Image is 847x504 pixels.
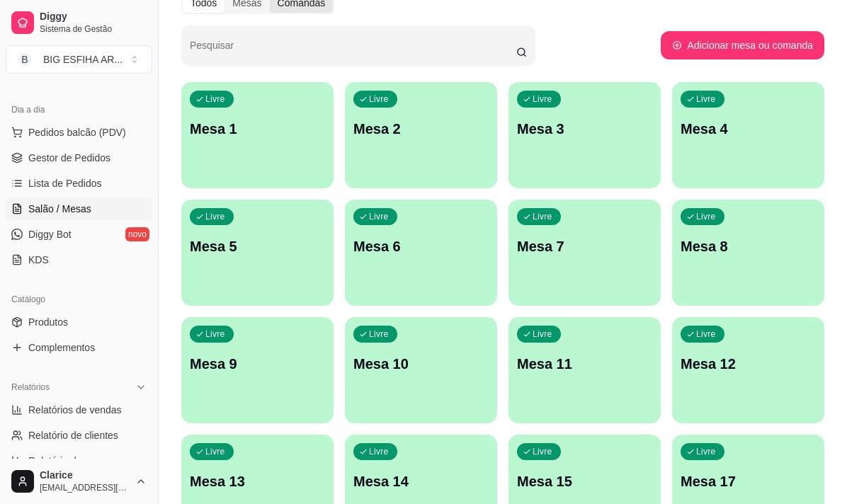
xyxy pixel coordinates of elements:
[190,354,325,374] p: Mesa 9
[28,176,102,190] span: Lista de Pedidos
[681,354,816,374] p: Mesa 12
[28,454,114,468] span: Relatório de mesas
[181,200,334,306] button: LivreMesa 5
[205,328,225,340] p: Livre
[508,82,661,188] button: LivreMesa 3
[508,200,661,306] button: LivreMesa 7
[28,253,49,267] span: KDS
[181,82,334,188] button: LivreMesa 1
[345,317,497,423] button: LivreMesa 10
[28,403,122,417] span: Relatórios de vendas
[6,248,152,271] a: KDS
[517,354,652,374] p: Mesa 11
[6,172,152,195] a: Lista de Pedidos
[517,471,652,491] p: Mesa 15
[369,211,389,222] p: Livre
[40,11,147,23] span: Diggy
[508,317,661,423] button: LivreMesa 11
[28,315,68,329] span: Produtos
[6,449,152,472] a: Relatório de mesas
[369,328,389,340] p: Livre
[28,340,95,355] span: Complementos
[205,446,225,457] p: Livre
[353,471,489,491] p: Mesa 14
[181,317,334,423] button: LivreMesa 9
[517,236,652,256] p: Mesa 7
[353,119,489,139] p: Mesa 2
[672,200,824,306] button: LivreMesa 8
[661,31,824,59] button: Adicionar mesa ou comanda
[190,44,516,58] input: Pesquisar
[533,328,552,340] p: Livre
[28,125,126,139] span: Pedidos balcão (PDV)
[6,424,152,447] a: Relatório de clientes
[681,236,816,256] p: Mesa 8
[28,428,118,442] span: Relatório de clientes
[696,328,716,340] p: Livre
[40,482,130,493] span: [EMAIL_ADDRESS][DOMAIN_NAME]
[43,52,123,67] div: BIG ESFIHA AR ...
[533,93,552,105] p: Livre
[190,119,325,139] p: Mesa 1
[6,311,152,333] a: Produtos
[205,93,225,105] p: Livre
[6,288,152,311] div: Catálogo
[369,93,389,105] p: Livre
[6,399,152,421] a: Relatórios de vendas
[28,227,72,241] span: Diggy Bot
[18,52,32,67] span: B
[533,211,552,222] p: Livre
[6,464,152,498] button: Clarice[EMAIL_ADDRESS][DOMAIN_NAME]
[6,45,152,74] button: Select a team
[6,121,152,144] button: Pedidos balcão (PDV)
[353,354,489,374] p: Mesa 10
[681,119,816,139] p: Mesa 4
[190,471,325,491] p: Mesa 13
[205,211,225,222] p: Livre
[517,119,652,139] p: Mesa 3
[6,336,152,359] a: Complementos
[190,236,325,256] p: Mesa 5
[369,446,389,457] p: Livre
[40,23,147,35] span: Sistema de Gestão
[681,471,816,491] p: Mesa 17
[533,446,552,457] p: Livre
[696,93,716,105] p: Livre
[353,236,489,256] p: Mesa 6
[6,98,152,121] div: Dia a dia
[28,202,91,216] span: Salão / Mesas
[11,382,50,393] span: Relatórios
[672,82,824,188] button: LivreMesa 4
[345,200,497,306] button: LivreMesa 6
[40,469,130,482] span: Clarice
[28,151,110,165] span: Gestor de Pedidos
[6,223,152,246] a: Diggy Botnovo
[6,197,152,220] a: Salão / Mesas
[672,317,824,423] button: LivreMesa 12
[6,147,152,169] a: Gestor de Pedidos
[696,446,716,457] p: Livre
[345,82,497,188] button: LivreMesa 2
[6,6,152,40] a: DiggySistema de Gestão
[696,211,716,222] p: Livre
